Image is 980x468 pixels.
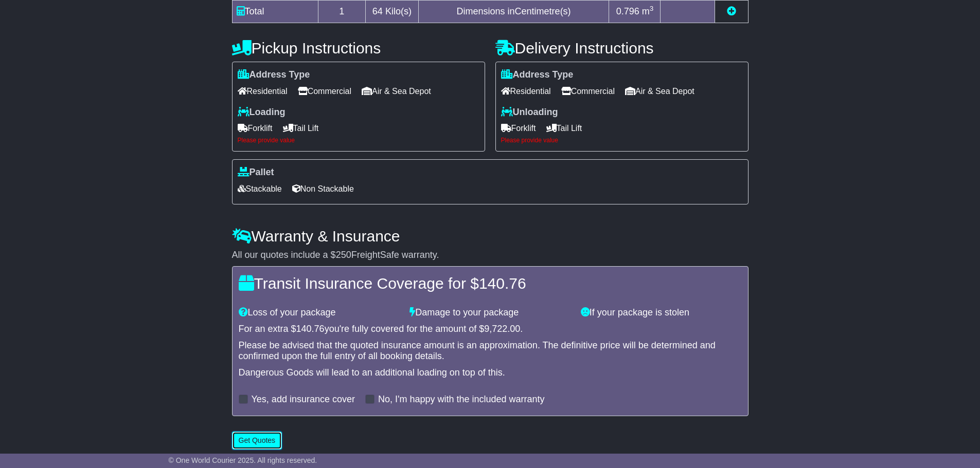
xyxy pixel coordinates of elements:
[232,40,485,57] h4: Pickup Instructions
[298,83,351,99] span: Commercial
[501,83,551,99] span: Residential
[234,307,405,319] div: Loss of your package
[239,367,742,379] div: Dangerous Goods will lead to an additional loading on top of this.
[238,69,310,81] label: Address Type
[296,324,325,334] span: 140.76
[576,307,747,319] div: If your package is stolen
[362,83,431,99] span: Air & Sea Depot
[238,167,274,178] label: Pallet
[501,120,536,136] span: Forklift
[561,83,615,99] span: Commercial
[484,324,520,334] span: 9,722.00
[501,137,743,144] div: Please provide value
[366,1,419,23] td: Kilo(s)
[501,107,558,118] label: Unloading
[650,5,654,12] sup: 3
[479,275,526,292] span: 140.76
[238,181,282,197] span: Stackable
[232,432,282,450] button: Get Quotes
[283,120,319,136] span: Tail Lift
[239,275,742,292] h4: Transit Insurance Coverage for $
[378,394,545,405] label: No, I'm happy with the included warranty
[238,83,288,99] span: Residential
[239,340,742,362] div: Please be advised that the quoted insurance amount is an approximation. The definitive price will...
[232,1,318,23] td: Total
[238,120,273,136] span: Forklift
[252,394,355,405] label: Yes, add insurance cover
[238,137,479,144] div: Please provide value
[318,1,366,23] td: 1
[169,456,317,464] span: © One World Courier 2025. All rights reserved.
[625,83,694,99] span: Air & Sea Depot
[292,181,354,197] span: Non Stackable
[404,307,576,319] div: Damage to your package
[418,1,609,23] td: Dimensions in Centimetre(s)
[642,6,654,16] span: m
[546,120,582,136] span: Tail Lift
[616,6,639,16] span: 0.796
[232,250,749,261] div: All our quotes include a $ FreightSafe warranty.
[727,6,736,16] a: Add new item
[336,250,351,260] span: 250
[239,324,742,335] div: For an extra $ you're fully covered for the amount of $ .
[501,69,574,81] label: Address Type
[232,228,749,245] h4: Warranty & Insurance
[495,40,749,57] h4: Delivery Instructions
[372,6,383,16] span: 64
[238,107,286,118] label: Loading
